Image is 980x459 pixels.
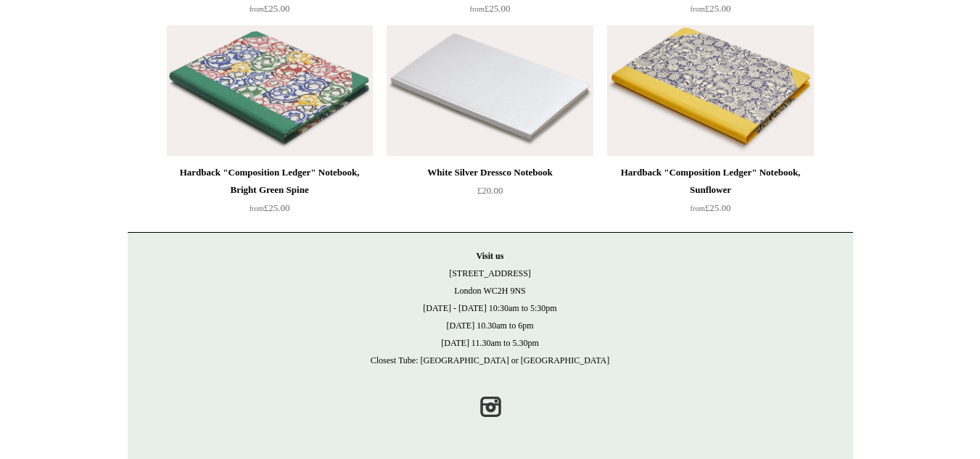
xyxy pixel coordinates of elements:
a: White Silver Dressco Notebook White Silver Dressco Notebook [387,25,593,156]
div: Hardback "Composition Ledger" Notebook, Sunflower [611,164,810,199]
span: from [250,204,264,212]
span: £25.00 [250,202,290,213]
div: Hardback "Composition Ledger" Notebook, Bright Green Spine [170,164,369,199]
span: from [250,5,264,13]
span: £25.00 [691,3,731,14]
span: from [470,5,485,13]
img: Hardback "Composition Ledger" Notebook, Bright Green Spine [167,25,373,156]
p: [STREET_ADDRESS] London WC2H 9NS [DATE] - [DATE] 10:30am to 5:30pm [DATE] 10.30am to 6pm [DATE] 1... [142,247,839,369]
a: Hardback "Composition Ledger" Notebook, Sunflower Hardback "Composition Ledger" Notebook, Sunflower [607,25,813,156]
span: £25.00 [691,202,731,213]
a: Instagram [474,391,506,423]
span: £25.00 [470,3,511,14]
a: Hardback "Composition Ledger" Notebook, Bright Green Spine Hardback "Composition Ledger" Notebook... [167,25,373,156]
span: £25.00 [250,3,290,14]
a: White Silver Dressco Notebook £20.00 [387,164,593,223]
a: Hardback "Composition Ledger" Notebook, Sunflower from£25.00 [607,164,813,223]
span: from [691,204,705,212]
span: £20.00 [477,185,503,196]
div: White Silver Dressco Notebook [390,164,589,181]
strong: Visit us [477,251,504,261]
img: Hardback "Composition Ledger" Notebook, Sunflower [607,25,813,156]
a: Hardback "Composition Ledger" Notebook, Bright Green Spine from£25.00 [167,164,373,223]
span: from [691,5,705,13]
img: White Silver Dressco Notebook [387,25,593,156]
